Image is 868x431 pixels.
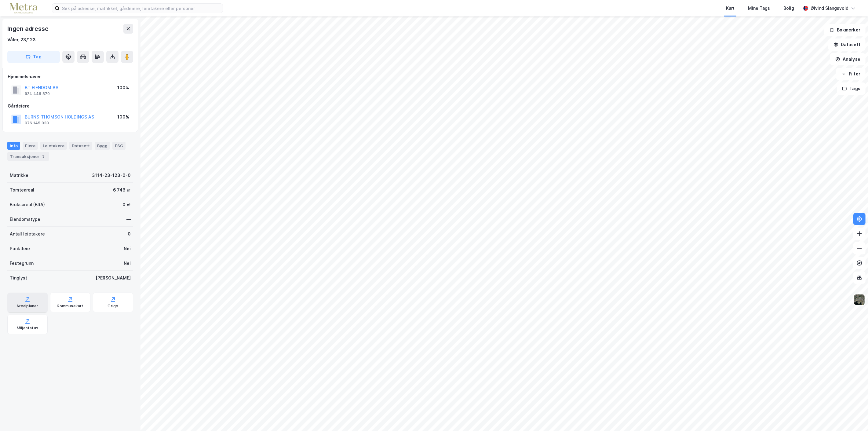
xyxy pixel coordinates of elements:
[10,245,30,252] div: Punktleie
[837,82,866,95] button: Tags
[117,84,129,91] div: 100%
[837,402,868,431] div: Kontrollprogram for chat
[95,142,110,150] div: Bygg
[783,5,794,12] div: Bolig
[117,113,129,121] div: 100%
[69,142,92,150] div: Datasett
[748,5,770,12] div: Mine Tags
[112,142,126,150] div: ESG
[7,152,49,161] div: Transaksjoner
[128,230,131,238] div: 0
[828,38,866,51] button: Datasett
[92,172,131,179] div: 3114-23-123-0-0
[25,91,50,96] div: 924 446 870
[124,245,131,252] div: Nei
[40,142,67,150] div: Leietakere
[126,216,131,223] div: —
[16,304,38,309] div: Arealplaner
[10,172,30,179] div: Matrikkel
[7,51,60,63] button: Tag
[854,294,865,305] img: 9k=
[10,186,34,194] div: Tomteareal
[124,260,131,267] div: Nei
[811,5,848,12] div: Øivind Slangsvold
[57,304,83,309] div: Kommunekart
[10,3,37,14] img: metra-logo.256734c3b2bbffee19d4.png
[824,24,866,36] button: Bokmerker
[7,142,20,150] div: Info
[830,53,866,65] button: Analyse
[113,186,131,194] div: 6 746 ㎡
[108,304,119,309] div: Origo
[10,274,27,282] div: Tinglyst
[25,121,49,126] div: 976 145 038
[7,36,36,43] div: Våler, 23/123
[837,402,868,431] iframe: Chat Widget
[10,230,45,238] div: Antall leietakere
[23,142,38,150] div: Eiere
[122,201,131,208] div: 0 ㎡
[10,216,40,223] div: Eiendomstype
[8,73,133,80] div: Hjemmelshaver
[7,24,49,34] div: Ingen adresse
[836,68,866,80] button: Filter
[96,274,131,282] div: [PERSON_NAME]
[17,326,38,331] div: Miljøstatus
[10,260,34,267] div: Festegrunn
[41,153,47,159] div: 3
[8,102,133,110] div: Gårdeiere
[60,4,223,13] input: Søk på adresse, matrikkel, gårdeiere, leietakere eller personer
[726,5,735,12] div: Kart
[10,201,45,208] div: Bruksareal (BRA)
